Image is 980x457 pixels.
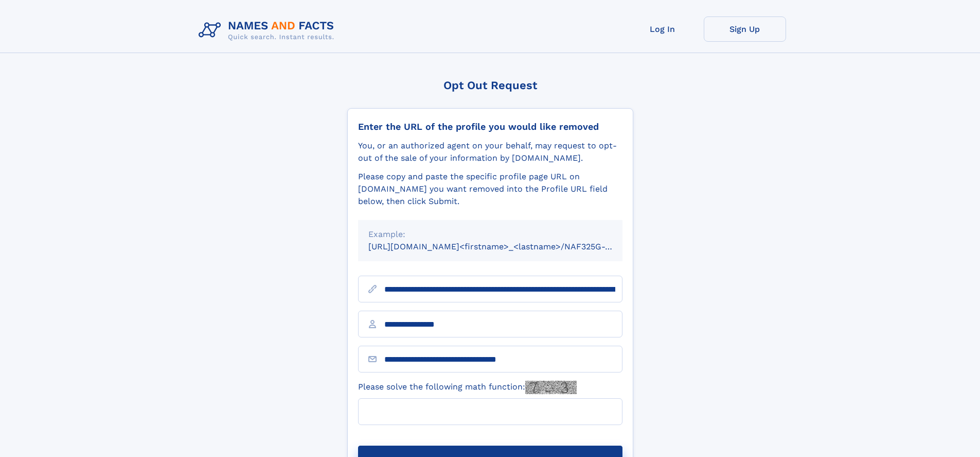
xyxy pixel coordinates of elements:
[358,381,577,394] label: Please solve the following math function:
[621,16,704,42] a: Log In
[358,171,622,208] div: Please copy and paste the specific profile page URL on [DOMAIN_NAME] you want removed into the Pr...
[194,16,343,44] img: Logo Names and Facts
[347,79,633,92] div: Opt Out Request
[704,16,786,42] a: Sign Up
[358,121,622,132] div: Enter the URL of the profile you would like removed
[368,242,642,251] small: [URL][DOMAIN_NAME]<firstname>_<lastname>/NAF325G-xxxxxxxx
[358,140,622,164] div: You, or an authorized agent on your behalf, may request to opt-out of the sale of your informatio...
[368,228,612,241] div: Example:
